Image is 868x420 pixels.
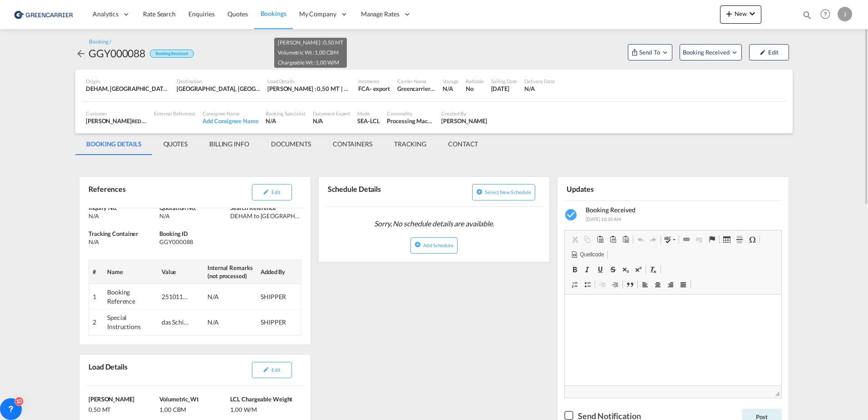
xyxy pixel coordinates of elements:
[423,242,453,248] span: Add Schedule
[159,230,188,237] span: Booking ID
[747,8,758,19] md-icon: icon-chevron-down
[818,6,833,22] span: Help
[680,44,742,60] button: Open demo menu
[775,391,779,396] span: Größe ändern
[581,234,594,245] a: Kopieren (Strg+C)
[664,279,677,290] a: Rechtsbündig
[257,260,301,284] th: Added By
[325,180,432,203] div: Schedule Details
[271,189,280,195] span: Edit
[267,85,351,93] div: [PERSON_NAME] : 0,50 MT | Volumetric Wt : 1,00 CBM | Chargeable Wt : 1,00 W/M
[693,234,705,245] a: Link entfernen
[153,133,198,155] md-tab-item: QUOTES
[594,234,607,245] a: Einfügen (Strg+V)
[705,234,718,245] a: Anker
[263,189,269,195] md-icon: icon-pencil
[162,318,189,327] div: das Schiff: OOCL KOREA
[802,10,812,24] div: icon-magnify
[75,133,153,155] md-tab-item: BOOKING DETAILS
[485,189,531,195] span: Select new schedule
[104,284,158,310] td: Booking Reference
[491,85,518,93] div: 1 Sep 2025
[252,362,292,378] button: icon-pencilEdit
[177,85,260,93] div: CNSHA, Shanghai, SH, China, Greater China & Far East Asia, Asia Pacific
[159,395,199,403] span: Volumetric_Wt
[14,4,75,25] img: 1378a7308afe11ef83610d9e779c6b34.png
[150,50,193,58] div: Booking Received
[647,234,660,245] a: Wiederherstellen (Strg+Y)
[266,117,305,125] div: N/A
[104,260,158,284] th: Name
[466,85,483,93] div: No
[594,264,607,275] a: Unterstrichen (Strg+U)
[361,10,399,19] span: Manage Rates
[568,279,581,290] a: Nummerierte Liste einfügen/entfernen
[607,264,619,275] a: Durchgestrichen
[466,78,483,85] div: Rollable
[818,6,838,23] div: Help
[619,264,632,275] a: Tiefgestellt
[89,310,104,335] td: 2
[263,366,269,373] md-icon: icon-pencil
[357,117,380,125] div: SEA-LCL
[86,358,131,382] div: Load Details
[154,110,195,117] div: External Reference
[278,38,343,68] div: [PERSON_NAME] : 0,50 MT Volumetric Wt : 1,00 CBM Chargeable Wt : 1,00 W/M
[266,110,305,117] div: Booking Specialist
[207,292,235,301] div: N/A
[437,133,489,155] md-tab-item: CONTACT
[568,264,581,275] a: Fett (Strg+B)
[596,279,609,290] a: Einzug verkleinern
[267,78,351,85] div: Load Details
[271,367,280,373] span: Edit
[564,180,671,196] div: Updates
[491,78,518,85] div: Sailing Date
[568,249,607,260] a: Quellcode
[86,117,147,125] div: [PERSON_NAME]
[89,38,111,46] div: Booking /
[252,184,292,200] button: icon-pencilEdit
[260,133,322,155] md-tab-item: DOCUMENTS
[207,318,235,327] div: N/A
[89,230,138,237] span: Tracking Container
[86,180,193,204] div: References
[759,49,766,55] md-icon: icon-pencil
[89,212,157,220] div: N/A
[158,260,204,284] th: Value
[746,234,759,245] a: Sonderzeichen einfügen
[443,85,459,93] div: N/A
[524,85,555,93] div: N/A
[397,78,435,85] div: Carrier Name
[159,403,228,414] div: 1,00 CBM
[443,78,459,85] div: Voyage
[93,10,118,19] span: Analytics
[75,48,86,59] md-icon: icon-arrow-left
[724,10,758,17] span: New
[564,208,579,222] md-icon: icon-checkbox-marked-circle
[143,10,176,18] span: Rate Search
[607,234,619,245] a: Als Klartext einfügen (Strg+Umschalt+V)
[86,78,169,85] div: Origin
[188,10,215,18] span: Enquiries
[524,78,555,85] div: Delivery Date
[89,238,157,246] div: N/A
[230,403,299,414] div: 1,00 W/M
[628,44,672,60] button: Open demo menu
[619,234,632,245] a: Aus Word einfügen
[639,279,651,290] a: Linksbündig
[680,234,693,245] a: Link einfügen/editieren (Strg+K)
[581,264,594,275] a: Kursiv (Strg+I)
[202,117,258,125] div: Add Consignee Name
[257,284,301,310] td: SHIPPER
[230,212,299,220] div: DEHAM to CNSHA/ 01 September, 2025
[89,284,104,310] td: 1
[159,238,228,246] div: GGY000088
[198,133,260,155] md-tab-item: BILLING INFO
[89,395,134,403] span: [PERSON_NAME]
[257,310,301,335] td: SHIPPER
[565,295,781,385] iframe: WYSIWYG-Editor, editor2
[683,48,730,57] span: Booking Received
[383,133,437,155] md-tab-item: TRACKING
[647,264,660,275] a: Formatierung entfernen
